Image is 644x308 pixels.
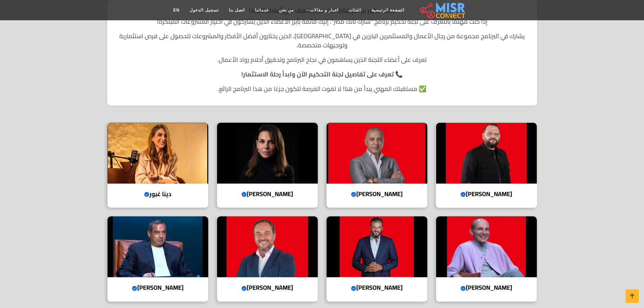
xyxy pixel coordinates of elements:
[460,286,466,291] svg: Verified account
[351,192,356,197] svg: Verified account
[420,2,465,19] img: main.misr_connect
[108,216,208,277] img: محمد إسماعيل منصور
[299,4,343,17] a: اخبار و مقالات
[322,122,432,208] a: أحمد السويدي [PERSON_NAME]
[114,17,530,26] p: إذا كنت مهتمًا بالتعرف على لجنة تحكيم برنامج "شارك تانك مصر"، إليك قائمة بأبرز الأعضاء الذين يشار...
[224,4,250,17] a: اتصل بنا
[241,192,247,197] svg: Verified account
[103,122,213,208] a: دينا غبور دينا غبور
[114,55,530,64] p: تعرف على أعضاء اللجنة الذين يساهمون في نجاح البرنامج وتحقيق أحلام رواد الأعمال.
[274,4,299,17] a: من نحن
[332,284,422,291] h4: [PERSON_NAME]
[327,123,427,184] img: أحمد السويدي
[213,216,322,302] a: أحمد طارق خليل [PERSON_NAME]
[441,190,532,198] h4: [PERSON_NAME]
[441,284,532,291] h4: [PERSON_NAME]
[351,286,356,291] svg: Verified account
[168,4,185,17] a: EN
[217,123,318,184] img: هيلدا لوقا
[332,190,422,198] h4: [PERSON_NAME]
[222,190,313,198] h4: [PERSON_NAME]
[114,84,530,93] p: ✅ مستقبلك المهني يبدأ من هنا! لا تفوت الفرصة لتكون جزءًا من هذا البرنامج الرائع.
[432,122,541,208] a: عبد الله سلام [PERSON_NAME]
[432,216,541,302] a: محمد فاروق [PERSON_NAME]
[366,4,409,17] a: الصفحة الرئيسية
[327,216,427,277] img: أيمن ممدوح
[217,216,318,277] img: أحمد طارق خليل
[103,216,213,302] a: محمد إسماعيل منصور [PERSON_NAME]
[114,70,530,79] p: 📞 تعرف على تفاصيل لجنة التحكيم الآن وابدأ رحلة الاستثمار!
[113,284,203,291] h4: [PERSON_NAME]
[185,4,223,17] a: تسجيل الدخول
[241,286,247,291] svg: Verified account
[436,216,537,277] img: محمد فاروق
[113,190,203,198] h4: دينا غبور
[222,284,313,291] h4: [PERSON_NAME]
[250,4,274,17] a: خدماتنا
[343,4,366,17] a: الفئات
[132,286,137,291] svg: Verified account
[460,192,466,197] svg: Verified account
[114,31,530,50] p: يشارك في البرنامج مجموعة من رجال الأعمال والمستثمرين البارزين في [GEOGRAPHIC_DATA]، الذين يختارون...
[310,7,338,13] span: اخبار و مقالات
[322,216,432,302] a: أيمن ممدوح [PERSON_NAME]
[108,123,208,184] img: دينا غبور
[213,122,322,208] a: هيلدا لوقا [PERSON_NAME]
[436,123,537,184] img: عبد الله سلام
[144,192,149,197] svg: Verified account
